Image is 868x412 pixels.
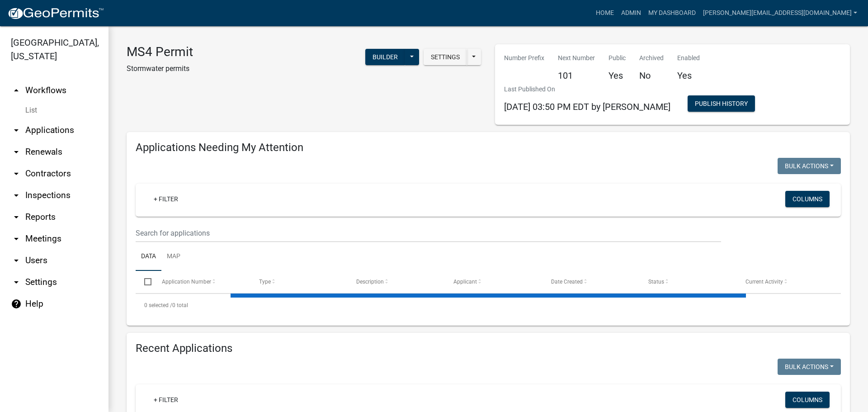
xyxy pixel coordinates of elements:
[778,359,841,375] button: Bulk Actions
[11,125,22,136] i: arrow_drop_down
[136,271,153,293] datatable-header-cell: Select
[356,279,384,285] span: Description
[136,224,721,242] input: Search for applications
[11,277,22,288] i: arrow_drop_down
[127,63,193,74] p: Stormwater permits
[737,271,834,293] datatable-header-cell: Current Activity
[551,279,583,285] span: Date Created
[699,5,861,22] a: [PERSON_NAME][EMAIL_ADDRESS][DOMAIN_NAME]
[365,49,405,65] button: Builder
[11,255,22,266] i: arrow_drop_down
[445,271,542,293] datatable-header-cell: Applicant
[161,242,186,271] a: Map
[778,158,841,174] button: Bulk Actions
[144,302,172,308] span: 0 selected /
[677,70,700,81] h5: Yes
[745,279,783,285] span: Current Activity
[609,70,626,81] h5: Yes
[785,392,830,408] button: Columns
[592,5,618,22] a: Home
[639,53,664,63] p: Archived
[785,191,830,207] button: Columns
[639,70,664,81] h5: No
[136,242,161,271] a: Data
[453,279,477,285] span: Applicant
[424,49,467,65] button: Settings
[146,191,185,207] a: + Filter
[11,168,22,179] i: arrow_drop_down
[250,271,348,293] datatable-header-cell: Type
[677,53,700,63] p: Enabled
[504,85,670,94] p: Last Published On
[688,101,755,108] wm-modal-confirm: Workflow Publish History
[504,53,544,63] p: Number Prefix
[11,147,22,157] i: arrow_drop_down
[136,141,841,154] h4: Applications Needing My Attention
[11,212,22,223] i: arrow_drop_down
[558,70,595,81] h5: 101
[11,233,22,244] i: arrow_drop_down
[504,101,670,112] span: [DATE] 03:50 PM EDT by [PERSON_NAME]
[688,95,755,112] button: Publish History
[259,279,271,285] span: Type
[162,279,211,285] span: Application Number
[153,271,250,293] datatable-header-cell: Application Number
[136,294,841,317] div: 0 total
[146,392,185,408] a: + Filter
[127,44,193,60] h3: MS4 Permit
[136,342,841,355] h4: Recent Applications
[640,271,737,293] datatable-header-cell: Status
[618,5,645,22] a: Admin
[348,271,445,293] datatable-header-cell: Description
[645,5,699,22] a: My Dashboard
[609,53,626,63] p: Public
[542,271,639,293] datatable-header-cell: Date Created
[11,85,22,96] i: arrow_drop_up
[558,53,595,63] p: Next Number
[11,190,22,201] i: arrow_drop_down
[11,298,22,309] i: help
[648,279,664,285] span: Status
